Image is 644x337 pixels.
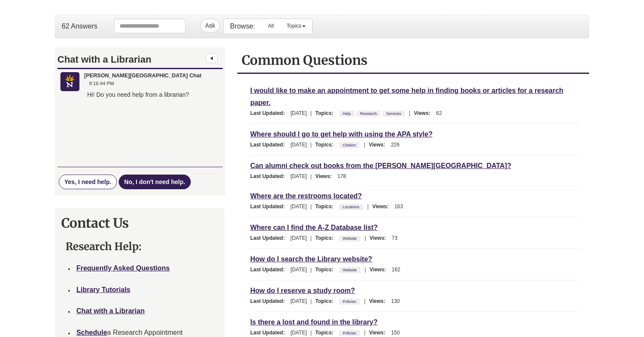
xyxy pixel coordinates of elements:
ul: Topics: [339,203,365,210]
span: | [308,110,314,116]
ul: Topics: [339,330,362,336]
a: Library Tutorials [76,286,130,293]
span: 162 [391,267,400,273]
span: Topics: [316,142,338,148]
a: Is there a lost and found in the library? [250,317,378,327]
span: | [308,298,314,304]
span: Topics: [316,330,338,336]
span: 178 [338,173,346,179]
span: | [363,267,368,273]
span: [DATE] [290,298,307,304]
a: Can alumni check out books from the [PERSON_NAME][GEOGRAPHIC_DATA]? [250,161,511,171]
a: Services [385,109,403,118]
span: Last Updated: [250,110,289,116]
a: Help [341,109,352,118]
span: | [362,330,368,336]
strong: Research Help: [66,240,142,253]
a: Where can I find the A-Z Database list? [250,223,378,232]
a: Policies [341,297,357,306]
button: Ask [200,19,220,32]
span: 130 [391,298,400,304]
span: | [308,173,314,179]
a: Frequently Asked Questions [76,264,170,272]
span: 62 [436,110,442,116]
span: 150 [391,330,400,336]
span: | [308,235,314,241]
a: How do I search the Library website? [250,254,373,264]
a: I would like to make an appointment to get some help in finding books or articles for a research ... [250,86,563,108]
h2: Common Questions [242,52,585,68]
span: [DATE] [290,142,307,148]
span: [DATE] [290,203,307,210]
a: How do I reserve a study room? [250,286,355,296]
a: Chat with a Librarian [76,307,145,315]
span: [DATE] [290,173,307,179]
span: Last Updated: [250,298,289,304]
span: Views: [369,298,390,304]
span: Topics: [316,235,338,241]
a: Citation [341,140,357,150]
span: Views: [414,110,435,116]
a: Topics [280,19,312,33]
button: No, I don't need help. [63,127,136,141]
ul: Topics: [339,142,362,148]
p: Browse: [230,22,255,31]
span: Last Updated: [250,173,289,179]
span: Views: [369,267,390,273]
a: Where are the restrooms located? [250,191,362,201]
a: All [262,19,280,33]
span: 163 [395,203,403,210]
span: | [407,110,413,116]
span: Last Updated: [250,330,289,336]
ul: Topics: [339,267,363,273]
span: | [365,203,371,210]
span: | [308,142,314,148]
a: Locations [341,202,361,212]
div: Chat Widget [55,48,224,195]
a: Website [341,234,358,243]
span: Topics: [316,267,338,273]
a: Where should I go to get help with using the APA style? [250,129,433,139]
span: a Research Appointment [76,329,183,336]
span: | [308,267,314,273]
span: | [362,142,367,148]
h2: Contact Us [61,215,218,231]
span: Last Updated: [250,142,289,148]
a: Schedule [76,329,107,336]
span: Views: [369,235,390,241]
span: | [362,298,368,304]
span: Last Updated: [250,267,289,273]
span: | [308,330,314,336]
span: 73 [391,235,397,241]
span: [DATE] [290,330,307,336]
span: Topics: [316,110,338,116]
iframe: Chat Widget [55,48,225,195]
span: | [308,203,314,210]
p: 62 Answers [62,22,98,31]
span: Last Updated: [250,235,289,241]
span: Topics: [316,298,338,304]
a: Research [359,109,378,118]
ul: Topics: [339,110,407,116]
span: Views: [372,203,393,210]
span: Views: [316,173,336,179]
span: | [363,235,368,241]
span: Topics: [316,203,338,210]
span: [DATE] [290,235,307,241]
span: Views: [369,330,390,336]
span: [DATE] [290,267,307,273]
span: [DATE] [290,110,307,116]
span: Views: [369,142,389,148]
